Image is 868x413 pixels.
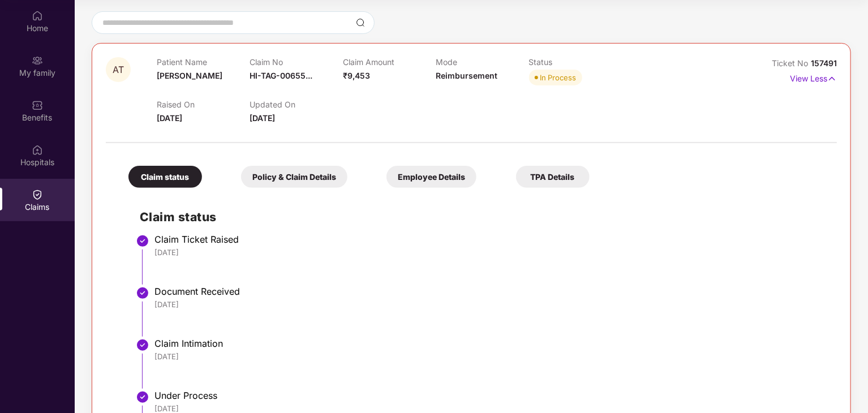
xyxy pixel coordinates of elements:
[540,72,577,83] div: In Process
[154,299,826,309] div: [DATE]
[128,166,202,188] div: Claim status
[136,338,149,352] img: svg+xml;base64,PHN2ZyBpZD0iU3RlcC1Eb25lLTMyeDMyIiB4bWxucz0iaHR0cDovL3d3dy53My5vcmcvMjAwMC9zdmciIH...
[154,247,826,257] div: [DATE]
[32,100,43,111] img: svg+xml;base64,PHN2ZyBpZD0iQmVuZWZpdHMiIHhtbG5zPSJodHRwOi8vd3d3LnczLm9yZy8yMDAwL3N2ZyIgd2lkdGg9Ij...
[157,71,222,80] span: [PERSON_NAME]
[136,234,149,248] img: svg+xml;base64,PHN2ZyBpZD0iU3RlcC1Eb25lLTMyeDMyIiB4bWxucz0iaHR0cDovL3d3dy53My5vcmcvMjAwMC9zdmciIH...
[32,144,43,156] img: svg+xml;base64,PHN2ZyBpZD0iSG9zcGl0YWxzIiB4bWxucz0iaHR0cDovL3d3dy53My5vcmcvMjAwMC9zdmciIHdpZHRoPS...
[154,338,826,349] div: Claim Intimation
[250,57,342,67] p: Claim No
[154,286,826,297] div: Document Received
[157,113,182,123] span: [DATE]
[827,72,837,85] img: svg+xml;base64,PHN2ZyB4bWxucz0iaHR0cDovL3d3dy53My5vcmcvMjAwMC9zdmciIHdpZHRoPSIxNyIgaGVpZ2h0PSIxNy...
[32,10,43,21] img: svg+xml;base64,PHN2ZyBpZD0iSG9tZSIgeG1sbnM9Imh0dHA6Ly93d3cudzMub3JnLzIwMDAvc3ZnIiB3aWR0aD0iMjAiIG...
[136,390,149,404] img: svg+xml;base64,PHN2ZyBpZD0iU3RlcC1Eb25lLTMyeDMyIiB4bWxucz0iaHR0cDovL3d3dy53My5vcmcvMjAwMC9zdmciIH...
[32,189,43,200] img: svg+xml;base64,PHN2ZyBpZD0iQ2xhaW0iIHhtbG5zPSJodHRwOi8vd3d3LnczLm9yZy8yMDAwL3N2ZyIgd2lkdGg9IjIwIi...
[772,58,811,68] span: Ticket No
[250,113,275,123] span: [DATE]
[136,286,149,300] img: svg+xml;base64,PHN2ZyBpZD0iU3RlcC1Eb25lLTMyeDMyIiB4bWxucz0iaHR0cDovL3d3dy53My5vcmcvMjAwMC9zdmciIH...
[154,234,826,245] div: Claim Ticket Raised
[250,71,312,80] span: HI-TAG-00655...
[157,57,250,67] p: Patient Name
[356,18,365,27] img: svg+xml;base64,PHN2ZyBpZD0iU2VhcmNoLTMyeDMyIiB4bWxucz0iaHR0cDovL3d3dy53My5vcmcvMjAwMC9zdmciIHdpZH...
[343,71,370,80] span: ₹9,453
[343,57,436,67] p: Claim Amount
[140,208,826,226] h2: Claim status
[811,58,837,68] span: 157491
[436,57,528,67] p: Mode
[113,65,124,75] span: AT
[250,100,342,109] p: Updated On
[529,57,622,67] p: Status
[790,70,837,85] p: View Less
[436,71,497,80] span: Reimbursement
[154,390,826,401] div: Under Process
[241,166,347,188] div: Policy & Claim Details
[157,100,250,109] p: Raised On
[154,351,826,362] div: [DATE]
[516,166,590,188] div: TPA Details
[386,166,476,188] div: Employee Details
[32,55,43,66] img: svg+xml;base64,PHN2ZyB3aWR0aD0iMjAiIGhlaWdodD0iMjAiIHZpZXdCb3g9IjAgMCAyMCAyMCIgZmlsbD0ibm9uZSIgeG...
